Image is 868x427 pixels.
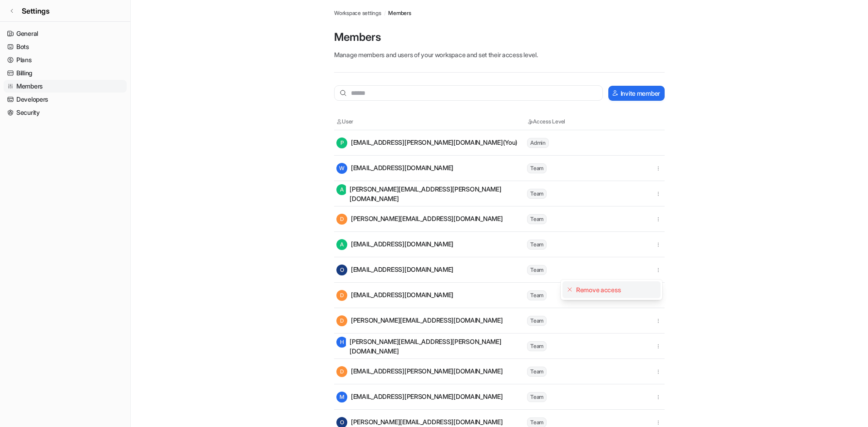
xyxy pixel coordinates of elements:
span: D [336,315,347,326]
span: / [384,9,386,17]
span: Team [527,163,547,173]
a: General [4,27,127,40]
a: Developers [4,93,127,106]
p: Manage members and users of your workspace and set their access level. [334,50,665,59]
span: H [336,337,347,348]
span: A [336,239,347,250]
span: Team [527,392,547,402]
div: [PERSON_NAME][EMAIL_ADDRESS][PERSON_NAME][DOMAIN_NAME] [336,184,526,203]
th: User [336,117,527,126]
span: Team [527,240,547,250]
span: Team [527,265,547,275]
a: Plans [4,54,127,66]
span: A [336,184,347,195]
span: Team [527,341,547,351]
span: D [336,290,347,301]
img: Access Level [527,119,533,124]
span: O [336,265,347,275]
span: D [336,214,347,225]
a: Members [388,9,411,17]
div: [PERSON_NAME][EMAIL_ADDRESS][DOMAIN_NAME] [336,214,503,225]
span: M [336,392,347,402]
p: Members [334,30,665,44]
span: Admin [527,138,549,148]
div: [EMAIL_ADDRESS][PERSON_NAME][DOMAIN_NAME] [336,366,503,377]
span: W [336,163,347,174]
span: D [336,366,347,377]
div: [EMAIL_ADDRESS][DOMAIN_NAME] [336,290,454,301]
div: [EMAIL_ADDRESS][DOMAIN_NAME] [336,265,454,275]
a: Workspace settings [334,9,381,17]
span: P [336,137,347,148]
div: [EMAIL_ADDRESS][DOMAIN_NAME] [336,163,454,174]
a: Security [4,106,127,119]
img: User [336,119,342,124]
div: [EMAIL_ADDRESS][DOMAIN_NAME] [336,239,454,250]
span: Team [527,367,547,377]
div: [EMAIL_ADDRESS][PERSON_NAME][DOMAIN_NAME] (You) [336,137,518,148]
div: [PERSON_NAME][EMAIL_ADDRESS][PERSON_NAME][DOMAIN_NAME] [336,337,526,356]
span: Settings [22,5,49,16]
span: Team [527,316,547,326]
a: Bots [4,40,127,53]
th: Access Level [527,117,608,126]
span: Team [527,290,547,300]
span: Team [527,189,547,199]
div: [EMAIL_ADDRESS][PERSON_NAME][DOMAIN_NAME] [336,392,503,402]
div: [PERSON_NAME][EMAIL_ADDRESS][DOMAIN_NAME] [336,315,503,326]
a: Billing [4,67,127,79]
span: Team [527,214,547,224]
a: Members [4,80,127,93]
span: Remove access [576,285,621,294]
button: Invite member [608,86,665,101]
